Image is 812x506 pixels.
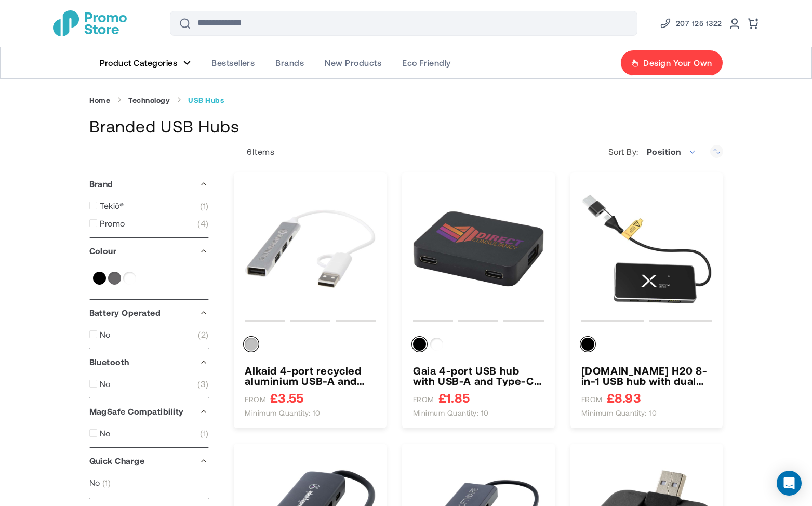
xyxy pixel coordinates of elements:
[89,238,209,264] div: Colour
[647,147,681,156] span: Position
[676,17,722,30] span: 207 125 1322
[247,147,252,156] span: 6
[89,448,209,474] div: Quick Charge
[234,147,274,157] p: Items
[198,329,208,340] span: 2
[402,58,451,68] span: Eco Friendly
[89,329,209,340] a: No 2
[643,58,712,68] span: Design Your Own
[53,10,127,36] img: Promotional Merchandise
[270,391,303,404] span: £3.55
[89,96,111,105] a: Home
[620,50,723,76] a: Design Your Own
[413,338,544,355] div: Colour
[777,471,802,496] div: Open Intercom Messenger
[413,338,426,351] div: Solid black
[201,47,265,78] a: Bestsellers
[89,477,100,487] span: No
[581,183,712,314] img: SCX.design H20 8-in-1 USB hub with dual input and 6-ports
[89,349,209,375] div: Bluetooth
[245,183,376,314] img: Alkaid 4-port recycled aluminium USB-A and Type-C hub with dual input
[641,141,702,162] span: Position
[89,477,111,488] a: No 1
[245,395,266,404] span: FROM
[265,47,314,78] a: Brands
[89,47,202,78] a: Product Categories
[200,201,208,211] span: 1
[325,58,381,68] span: New Products
[108,272,121,285] a: Grey
[413,183,544,314] img: Gaia 4-port USB hub with USB-A and Type-C output and dual input - made from recycled plastic
[89,218,209,229] a: Promo 4
[245,338,258,351] div: Silver
[608,147,641,157] label: Sort By
[89,115,723,137] h1: Branded USB Hubs
[200,428,208,438] span: 1
[211,58,255,68] span: Bestsellers
[413,365,544,386] a: Gaia 4-port USB hub with USB-A and Type-C output and dual input - made from recycled plastic
[710,145,723,158] a: Set Descending Direction
[188,96,224,105] strong: USB Hubs
[100,428,111,438] span: No
[581,365,712,386] a: SCX.design H20 8-in-1 USB hub with dual input and 6-ports
[100,201,124,211] span: Tekiō®
[89,398,209,424] div: MagSafe Compatibility
[245,338,376,355] div: Colour
[392,47,461,78] a: Eco Friendly
[197,218,208,229] span: 4
[413,408,489,418] span: Minimum quantity: 10
[413,395,434,404] span: FROM
[89,201,209,211] a: Tekiō® 1
[581,365,712,386] h3: [DOMAIN_NAME] H20 8-in-1 USB hub with dual input and 6-ports
[93,272,106,285] a: Black
[100,58,178,68] span: Product Categories
[100,379,111,389] span: No
[438,391,470,404] span: £1.85
[123,272,136,285] a: White
[89,300,209,326] div: Battery Operated
[581,338,594,351] div: Solid black
[89,428,209,438] a: No 1
[53,10,127,36] a: store logo
[89,171,209,197] div: Brand
[128,96,170,105] a: Technology
[89,379,209,389] a: No 3
[245,365,376,386] a: Alkaid 4-port recycled aluminium USB-A and Type-C hub with dual input
[314,47,392,78] a: New Products
[197,379,208,389] span: 3
[100,329,111,340] span: No
[659,17,722,30] a: Phone
[100,218,125,229] span: Promo
[581,408,657,418] span: Minimum quantity: 10
[245,408,321,418] span: Minimum quantity: 10
[581,338,712,355] div: Colour
[102,477,111,488] span: 1
[275,58,304,68] span: Brands
[430,338,443,351] div: White
[607,391,641,404] span: £8.93
[581,395,603,404] span: FROM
